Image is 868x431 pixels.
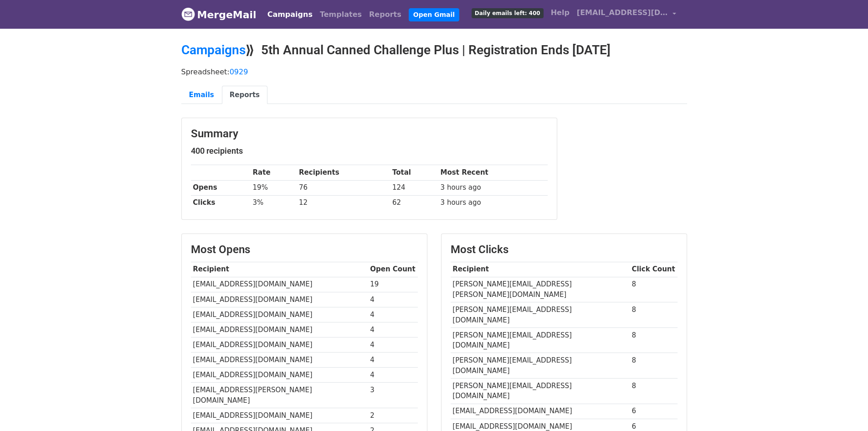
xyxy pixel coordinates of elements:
span: Daily emails left: 400 [472,8,544,18]
td: 3 hours ago [438,180,548,195]
th: Rate [251,165,297,180]
td: [EMAIL_ADDRESS][DOMAIN_NAME] [191,353,368,368]
td: 2 [368,408,418,423]
td: [EMAIL_ADDRESS][DOMAIN_NAME] [191,292,368,307]
h3: Most Opens [191,243,418,256]
td: 4 [368,292,418,307]
td: 8 [630,379,678,404]
td: 3 [368,383,418,408]
a: Help [547,4,573,22]
td: [EMAIL_ADDRESS][DOMAIN_NAME] [191,277,368,292]
h3: Summary [191,127,548,140]
th: Most Recent [438,165,548,180]
th: Opens [191,180,251,195]
th: Clicks [191,195,251,210]
td: [PERSON_NAME][EMAIL_ADDRESS][PERSON_NAME][DOMAIN_NAME] [451,277,630,302]
a: 0929 [230,68,248,76]
td: [EMAIL_ADDRESS][DOMAIN_NAME] [191,408,368,423]
p: Spreadsheet: [181,67,687,77]
td: 8 [630,353,678,379]
td: [EMAIL_ADDRESS][DOMAIN_NAME] [451,404,630,419]
td: [PERSON_NAME][EMAIL_ADDRESS][DOMAIN_NAME] [451,353,630,379]
td: 4 [368,338,418,353]
a: [EMAIL_ADDRESS][DOMAIN_NAME] [573,4,680,25]
td: 4 [368,353,418,368]
th: Click Count [630,262,678,277]
td: 8 [630,302,678,328]
th: Open Count [368,262,418,277]
th: Recipients [297,165,390,180]
td: 19 [368,277,418,292]
td: 3 hours ago [438,195,548,210]
a: Campaigns [264,5,316,24]
a: Templates [316,5,365,24]
td: 4 [368,368,418,383]
td: 8 [630,327,678,353]
a: Reports [222,86,267,104]
a: MergeMail [181,5,257,24]
td: [EMAIL_ADDRESS][DOMAIN_NAME] [191,322,368,337]
h3: Most Clicks [451,243,678,256]
h2: ⟫ 5th Annual Canned Challenge Plus | Registration Ends [DATE] [181,42,687,58]
a: Open Gmail [409,8,459,21]
td: 19% [251,180,297,195]
a: Campaigns [181,42,246,57]
td: 4 [368,322,418,337]
th: Total [390,165,438,180]
h5: 400 recipients [191,146,548,156]
td: 124 [390,180,438,195]
td: 76 [297,180,390,195]
th: Recipient [191,262,368,277]
img: MergeMail logo [181,7,195,21]
span: [EMAIL_ADDRESS][DOMAIN_NAME] [577,7,668,18]
th: Recipient [451,262,630,277]
td: 6 [630,404,678,419]
td: [PERSON_NAME][EMAIL_ADDRESS][DOMAIN_NAME] [451,327,630,353]
a: Daily emails left: 400 [468,4,547,22]
td: 8 [630,277,678,302]
a: Reports [365,5,405,24]
td: [EMAIL_ADDRESS][DOMAIN_NAME] [191,307,368,322]
a: Emails [181,86,222,104]
td: [PERSON_NAME][EMAIL_ADDRESS][DOMAIN_NAME] [451,302,630,328]
td: 12 [297,195,390,210]
td: 4 [368,307,418,322]
td: [EMAIL_ADDRESS][DOMAIN_NAME] [191,338,368,353]
td: 3% [251,195,297,210]
td: 62 [390,195,438,210]
td: [PERSON_NAME][EMAIL_ADDRESS][DOMAIN_NAME] [451,379,630,404]
td: [EMAIL_ADDRESS][DOMAIN_NAME] [191,368,368,383]
td: [EMAIL_ADDRESS][PERSON_NAME][DOMAIN_NAME] [191,383,368,408]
